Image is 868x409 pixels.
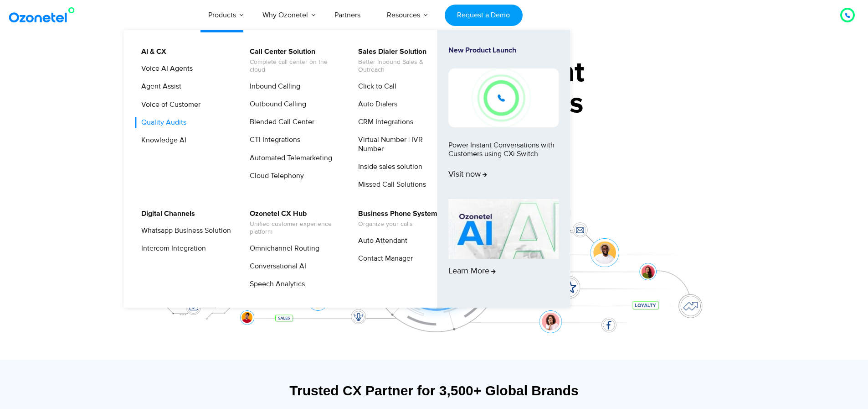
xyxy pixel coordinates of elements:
a: CTI Integrations [244,134,302,146]
a: Blended Call Center [244,116,316,128]
a: Contact Manager [352,253,414,264]
a: Inbound Calling [244,81,302,92]
span: Unified customer experience platform [250,220,339,236]
a: Missed Call Solutions [352,179,427,190]
a: Digital Channels [135,208,196,220]
span: Organize your calls [358,220,437,228]
a: AI & CX [135,46,168,58]
a: Sales Dialer SolutionBetter Inbound Sales & Outreach [352,46,449,75]
img: AI [448,199,559,259]
a: Request a Demo [445,5,523,26]
a: Knowledge AI [135,135,188,146]
a: Voice of Customer [135,99,202,110]
a: Ozonetel CX HubUnified customer experience platform [244,208,341,237]
a: Virtual Number | IVR Number [352,134,449,154]
a: Voice AI Agents [135,63,194,74]
a: Learn More [448,199,559,292]
a: Inside sales solution [352,161,424,173]
a: Call Center SolutionComplete call center on the cloud [244,46,341,75]
a: Omnichannel Routing [244,243,321,254]
a: Business Phone SystemOrganize your calls [352,208,439,230]
a: Automated Telemarketing [244,152,334,164]
a: Cloud Telephony [244,170,305,182]
a: Conversational AI [244,261,308,272]
span: Visit now [448,170,487,180]
a: New Product LaunchPower Instant Conversations with Customers using CXi SwitchVisit now [448,46,559,195]
span: Learn More [448,267,496,277]
a: Outbound Calling [244,99,308,110]
a: Auto Dialers [352,99,399,110]
a: Whatsapp Business Solution [135,225,232,236]
img: New-Project-17.png [448,68,559,127]
a: Agent Assist [135,81,183,92]
a: Quality Audits [135,117,188,128]
span: Better Inbound Sales & Outreach [358,58,448,74]
span: Complete call center on the cloud [250,58,339,74]
a: Click to Call [352,81,398,92]
a: CRM Integrations [352,116,415,128]
a: Intercom Integration [135,243,207,254]
a: Speech Analytics [244,278,306,290]
div: Trusted CX Partner for 3,500+ Global Brands [154,383,714,399]
a: Auto Attendant [352,235,409,246]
